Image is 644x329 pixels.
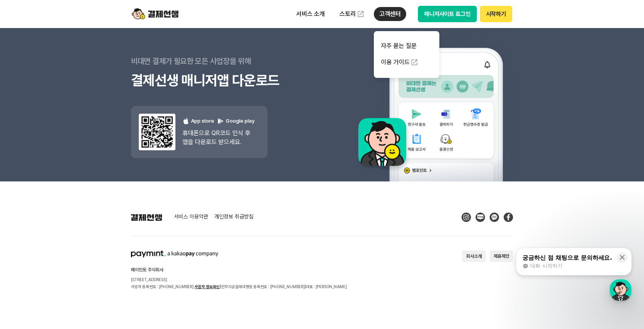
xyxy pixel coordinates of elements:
p: 고객센터 [374,7,406,21]
p: 사업자 등록번호 : [PHONE_NUMBER] 전자지급결제대행업 등록번호 : [PHONE_NUMBER] 대표 : [PERSON_NAME] [131,283,347,290]
img: 구글 플레이 로고 [217,118,224,125]
span: | [305,284,306,289]
p: 비대면 결제가 필요한 모든 사업장을 위해 [131,51,322,71]
img: 애플 로고 [182,118,189,125]
p: 서비스 소개 [291,7,330,21]
a: 개인정보 취급방침 [214,214,253,221]
p: Google play [217,118,255,125]
a: 서비스 이용약관 [174,214,208,221]
img: paymint logo [131,250,218,257]
img: Blog [476,213,485,222]
a: 홈 [2,246,51,265]
img: 앱 다운도르드 qr [139,114,175,150]
a: 자주 묻는 질문 [374,38,439,54]
span: | [220,284,221,289]
a: 설정 [101,246,150,265]
span: 대화 [71,258,81,264]
button: 매니저사이트 로그인 [418,6,477,22]
img: Facebook [504,213,513,222]
img: 외부 도메인 오픈 [357,10,364,18]
img: 결제선생 로고 [131,214,162,221]
a: 스토리 [334,6,370,22]
img: logo [132,7,179,21]
h3: 결제선생 매니저앱 다운로드 [131,71,322,90]
img: 외부 도메인 오픈 [410,58,418,66]
span: 설정 [120,257,130,264]
img: 앱 예시 이미지 [348,16,513,181]
button: 회사소개 [462,250,486,262]
h2: 페이민트 주식회사 [131,267,347,272]
span: 홈 [25,257,29,264]
a: 이용 가이드 [374,54,439,71]
p: [STREET_ADDRESS] [131,276,347,283]
button: 제휴제안 [490,250,513,262]
p: App store [182,118,214,125]
a: 대화 [51,246,101,265]
a: 사업자 정보확인 [195,284,220,289]
img: Instagram [462,213,471,222]
img: Kakao Talk [490,213,499,222]
p: 휴대폰으로 QR코드 인식 후 앱을 다운로드 받으세요. [182,128,255,146]
button: 시작하기 [480,6,512,22]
